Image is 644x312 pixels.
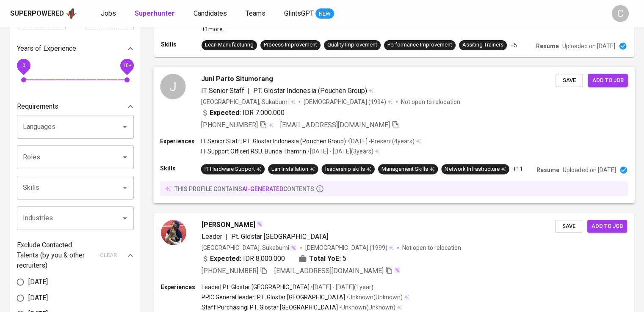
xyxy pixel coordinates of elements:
[591,222,623,231] span: Add to job
[201,86,244,94] span: IT Senior Staff
[10,7,77,20] a: Superpoweredapp logo
[304,97,368,106] span: [DEMOGRAPHIC_DATA]
[510,41,517,49] p: +5
[588,74,627,87] button: Add to job
[193,8,229,19] a: Candidates
[387,41,452,49] div: Performance Improvement
[119,182,131,194] button: Open
[17,98,134,115] div: Requirements
[202,233,222,241] span: Leader
[160,74,185,99] div: J
[346,137,415,145] p: • [DATE] - Present ( 4 years )
[587,220,627,233] button: Add to job
[256,221,263,227] img: magic_wand.svg
[306,147,373,156] p: • [DATE] - [DATE] ( 3 years )
[345,293,403,301] p: • Unknown ( Unknown )
[462,41,503,49] div: Assiting Trainers
[271,165,315,173] div: Lan Installation
[201,74,274,84] span: Juni Parto Situmorang
[28,277,48,287] span: [DATE]
[284,8,334,19] a: GlintsGPT NEW
[290,244,297,251] img: magic_wand.svg
[17,44,76,54] p: Years of Experience
[201,107,285,118] div: IDR 7.000.000
[305,244,394,252] div: (1999)
[513,165,523,173] p: +11
[556,74,583,87] button: Save
[315,10,334,18] span: NEW
[305,244,370,252] span: [DEMOGRAPHIC_DATA]
[274,267,384,275] span: [EMAIL_ADDRESS][DOMAIN_NAME]
[10,9,64,19] div: Superpowered
[555,220,582,233] button: Save
[280,120,390,129] span: [EMAIL_ADDRESS][DOMAIN_NAME]
[402,244,461,252] p: Not open to relocation
[135,8,177,19] a: Superhunter
[253,86,367,94] span: PT. Glostar Indonesia (Pouchen Group)
[154,67,634,203] a: JJuni Parto SitumorangIT Senior Staff|PT. Glostar Indonesia (Pouchen Group)[GEOGRAPHIC_DATA], Suk...
[327,41,377,49] div: Quality Improvement
[22,63,25,68] span: 0
[202,283,310,291] p: Leader | Pt. Glostar [GEOGRAPHIC_DATA]
[201,97,296,106] div: [GEOGRAPHIC_DATA], Sukabumi
[135,9,175,17] b: Superhunter
[401,97,460,106] p: Not open to relocation
[66,7,77,20] img: app logo
[560,75,578,85] span: Save
[202,220,255,230] span: [PERSON_NAME]
[161,220,186,245] img: 2c4fadb85877ecc4cad608e4e215ea79.jpg
[17,240,95,271] p: Exclude Contacted Talents (by you & other recruiters)
[17,240,134,271] div: Exclude Contacted Talents (by you & other recruiters)clear
[445,165,506,173] div: Network Infrastructure
[119,121,131,133] button: Open
[201,120,258,129] span: [PHONE_NUMBER]
[17,40,134,57] div: Years of Experience
[201,147,307,156] p: IT Support Officer | RSU. Bunda Thamrin
[264,41,317,49] div: Process Improvement
[28,293,48,303] span: [DATE]
[242,185,283,192] span: AI-generated
[202,303,338,312] p: Staff Purchasing | PT. Glostar [GEOGRAPHIC_DATA]
[201,137,346,145] p: IT Senior Staff | PT. Glostar Indonesia (Pouchen Group)
[343,254,346,264] span: 5
[210,254,241,264] b: Expected:
[160,137,201,145] p: Experiences
[101,9,116,17] span: Jobs
[563,166,616,174] p: Uploaded on [DATE]
[226,232,228,242] span: |
[160,164,201,172] p: Skills
[246,9,265,17] span: Teams
[119,151,131,163] button: Open
[381,165,434,173] div: Management Skills
[562,42,615,50] p: Uploaded on [DATE]
[210,107,241,118] b: Expected:
[161,283,202,291] p: Experiences
[231,233,328,241] span: Pt. Glostar [GEOGRAPHIC_DATA]
[202,25,431,33] p: +1 more ...
[284,9,314,17] span: GlintsGPT
[174,184,314,193] p: this profile contains contents
[304,97,392,106] div: (1994)
[248,85,250,96] span: |
[592,75,623,85] span: Add to job
[325,165,371,173] div: leadership skills
[161,40,202,49] p: Skills
[536,166,559,174] p: Resume
[122,63,131,68] span: 10+
[310,283,373,291] p: • [DATE] - [DATE] ( 1 year )
[338,303,395,312] p: • Unknown ( Unknown )
[101,8,118,19] a: Jobs
[559,222,578,231] span: Save
[394,267,401,274] img: magic_wand.svg
[202,254,285,264] div: IDR 8.000.000
[536,42,559,50] p: Resume
[205,41,254,49] div: Lean Manufacturing
[246,8,267,19] a: Teams
[202,293,345,301] p: PPIC General leader | PT. Glostar [GEOGRAPHIC_DATA]
[202,267,258,275] span: [PHONE_NUMBER]
[17,101,58,112] p: Requirements
[205,165,261,173] div: IT Hardware Support
[612,5,629,22] div: C
[309,254,341,264] b: Total YoE:
[193,9,227,17] span: Candidates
